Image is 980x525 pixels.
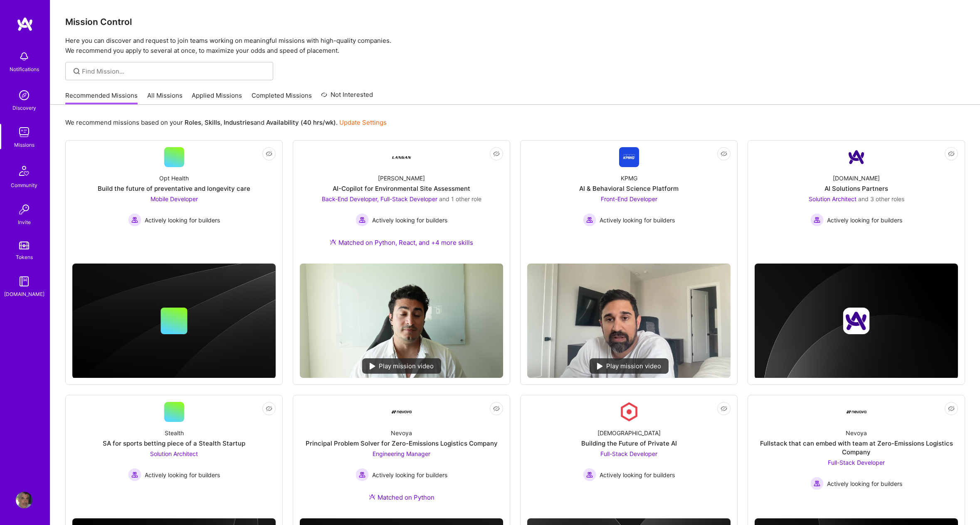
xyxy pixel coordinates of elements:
[145,471,220,479] span: Actively looking for builders
[145,216,220,224] span: Actively looking for builders
[527,402,731,512] a: Company Logo[DEMOGRAPHIC_DATA]Building the Future of Private AIFull-Stack Developer Actively look...
[10,65,39,74] div: Notifications
[755,402,958,512] a: Company LogoNevoyaFullstack that can embed with team at Zero-Emissions Logistics CompanyFull-Stac...
[369,493,375,500] img: Ateam Purple Icon
[321,90,373,105] a: Not Interested
[721,150,727,157] i: icon EyeClosed
[378,174,425,182] div: [PERSON_NAME]
[824,184,888,193] div: AI Solutions Partners
[392,410,412,414] img: Company Logo
[16,253,33,261] div: Tokens
[439,195,481,202] span: and 1 other role
[65,17,965,27] h3: Mission Control
[159,174,189,182] div: Opt Health
[300,402,503,512] a: Company LogoNevoyaPrincipal Problem Solver for Zero-Emissions Logistics CompanyEngineering Manage...
[369,493,434,502] div: Matched on Python
[17,17,33,32] img: logo
[4,290,44,298] div: [DOMAIN_NAME]
[590,358,669,374] div: Play mission video
[828,459,885,466] span: Full-Stack Developer
[619,147,639,167] img: Company Logo
[16,201,32,218] img: Invite
[300,147,503,257] a: Company Logo[PERSON_NAME]AI-Copilot for Environmental Site AssessmentBack-End Developer, Full-Sta...
[597,429,661,437] div: [DEMOGRAPHIC_DATA]
[846,429,867,437] div: Nevoya
[205,118,220,126] b: Skills
[810,477,824,490] img: Actively looking for builders
[65,36,965,56] p: Here you can discover and request to join teams working on meaningful missions with high-quality ...
[150,450,198,457] span: Solution Architect
[330,238,473,247] div: Matched on Python, React, and +4 more skills
[300,264,503,378] img: No Mission
[128,468,141,481] img: Actively looking for builders
[14,161,34,181] img: Community
[72,67,81,76] i: icon SearchGrey
[833,174,880,182] div: [DOMAIN_NAME]
[581,439,677,448] div: Building the Future of Private AI
[330,239,336,245] img: Ateam Purple Icon
[266,405,272,412] i: icon EyeClosed
[98,184,250,193] div: Build the future of preventative and longevity care
[165,429,184,437] div: Stealth
[151,195,198,202] span: Mobile Developer
[16,124,32,140] img: teamwork
[16,492,32,508] img: User Avatar
[527,147,731,257] a: Company LogoKPMGAI & Behavioral Science PlatformFront-End Developer Actively looking for builders...
[579,184,679,193] div: AI & Behavioral Science Platform
[827,216,902,224] span: Actively looking for builders
[252,91,312,105] a: Completed Missions
[847,147,866,167] img: Company Logo
[19,242,29,249] img: tokens
[185,118,201,126] b: Roles
[843,308,870,334] img: Company logo
[65,118,387,127] p: We recommend missions based on your , , and .
[621,174,637,182] div: KPMG
[755,264,958,379] img: cover
[948,405,955,412] i: icon EyeClosed
[810,213,824,227] img: Actively looking for builders
[601,195,657,202] span: Front-End Developer
[355,213,369,227] img: Actively looking for builders
[339,118,387,126] a: Update Settings
[16,273,32,290] img: guide book
[372,471,447,479] span: Actively looking for builders
[128,213,141,227] img: Actively looking for builders
[600,450,657,457] span: Full-Stack Developer
[847,402,866,422] img: Company Logo
[333,184,470,193] div: AI-Copilot for Environmental Site Assessment
[103,439,245,448] div: SA for sports betting piece of a Stealth Startup
[12,104,36,112] div: Discovery
[372,216,447,224] span: Actively looking for builders
[493,150,500,157] i: icon EyeClosed
[809,195,857,202] span: Solution Architect
[65,91,138,105] a: Recommended Missions
[82,67,267,76] input: Find Mission...
[600,216,675,224] span: Actively looking for builders
[355,468,369,481] img: Actively looking for builders
[192,91,242,105] a: Applied Missions
[11,181,37,190] div: Community
[266,118,336,126] b: Availability (40 hrs/wk)
[948,150,955,157] i: icon EyeClosed
[72,147,276,257] a: Opt HealthBuild the future of preventative and longevity careMobile Developer Actively looking fo...
[14,492,35,508] a: User Avatar
[306,439,498,448] div: Principal Problem Solver for Zero-Emissions Logistics Company
[322,195,437,202] span: Back-End Developer, Full-Stack Developer
[370,363,375,370] img: play
[583,468,596,481] img: Actively looking for builders
[362,358,441,374] div: Play mission video
[583,213,596,227] img: Actively looking for builders
[493,405,500,412] i: icon EyeClosed
[72,264,276,378] img: cover
[721,405,727,412] i: icon EyeClosed
[266,150,272,157] i: icon EyeClosed
[597,363,603,370] img: play
[527,264,731,378] img: No Mission
[755,439,958,456] div: Fullstack that can embed with team at Zero-Emissions Logistics Company
[14,140,35,149] div: Missions
[16,87,32,104] img: discovery
[18,218,31,227] div: Invite
[755,147,958,257] a: Company Logo[DOMAIN_NAME]AI Solutions PartnersSolution Architect and 3 other rolesActively lookin...
[391,429,412,437] div: Nevoya
[858,195,904,202] span: and 3 other roles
